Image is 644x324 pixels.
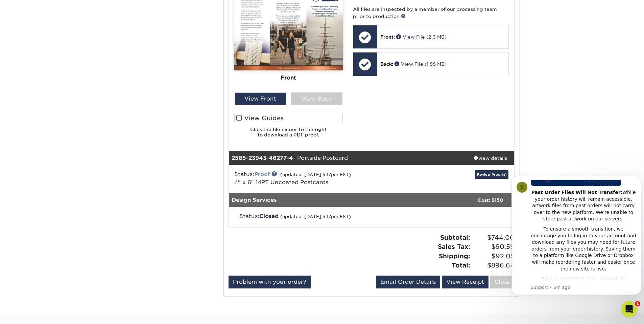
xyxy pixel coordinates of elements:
div: Front [234,71,343,86]
strong: Design Services [232,197,277,203]
a: View Receipt [442,276,488,288]
label: View Guides [234,113,343,123]
strong: Total: [452,261,470,269]
a: Email Order Details [376,276,440,288]
iframe: Intercom live chat [621,301,637,317]
a: Problem with your order? [229,276,311,288]
iframe: Google Customer Reviews [2,303,57,322]
small: (updated: [DATE] 5:17pm EST) [280,172,351,177]
a: 4" x 6" 14PT Uncoated Postcards [234,179,328,186]
div: Status: [229,170,419,187]
span: $744.00 [472,233,515,242]
span: Closed [259,213,279,219]
span: 1 [635,301,640,306]
span: Front: [380,34,395,40]
span: $60.59 [472,242,515,252]
div: View Back [291,92,342,105]
strong: Shipping: [439,252,470,260]
span: $92.05 [472,252,515,261]
strong: Cost: $150 [478,197,503,202]
a: Review Proof(s) [475,170,508,179]
a: view details [467,151,514,165]
a: View File (1.88 MB) [395,61,447,67]
div: Status: [234,212,417,220]
iframe: Intercom notifications message [509,166,644,306]
h6: Click the file names to the right to download a PDF proof. [234,127,343,143]
a: View File (2.3 MB) [396,34,447,40]
div: view details [467,154,514,161]
span: Back: [380,61,393,67]
div: View Front [235,92,286,105]
span: $896.64 [472,261,515,270]
strong: Sales Tax: [438,243,470,250]
p: All files are inspected by a member of our processing team prior to production. [353,6,509,20]
div: - Portside Postcard [229,151,467,165]
a: Proof [254,171,270,177]
small: (updated: [DATE] 5:17pm EST) [280,214,351,219]
a: Close [490,276,515,288]
strong: Subtotal: [440,234,470,241]
strong: 2585-23943-46277-4 [232,155,293,161]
